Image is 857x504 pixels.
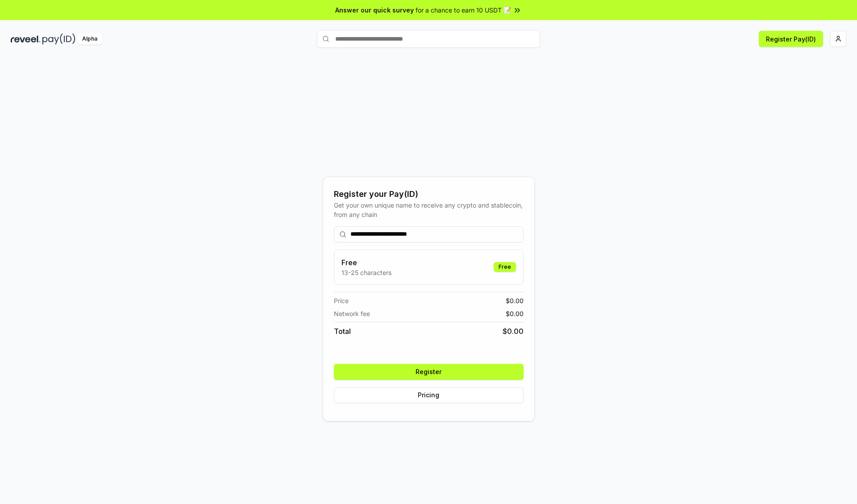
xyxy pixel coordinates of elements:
[11,33,41,45] img: reveel_dark
[334,309,370,318] span: Network fee
[341,268,391,277] p: 13-25 characters
[341,257,391,268] h3: Free
[416,5,511,15] span: for a chance to earn 10 USDT 📝
[503,326,524,337] span: $ 0.00
[759,31,823,47] button: Register Pay(ID)
[42,33,75,45] img: pay_id
[506,296,524,305] span: $ 0.00
[334,188,524,200] div: Register your Pay(ID)
[506,309,524,318] span: $ 0.00
[334,364,524,380] button: Register
[334,200,524,219] div: Get your own unique name to receive any crypto and stablecoin, from any chain
[334,296,349,305] span: Price
[334,326,351,337] span: Total
[335,5,414,15] span: Answer our quick survey
[494,262,516,272] div: Free
[77,33,102,45] div: Alpha
[334,387,524,403] button: Pricing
